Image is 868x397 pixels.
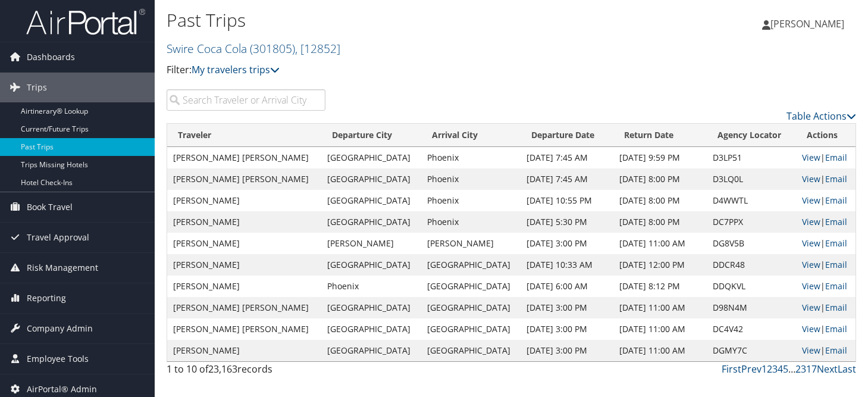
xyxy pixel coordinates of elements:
td: [PERSON_NAME] [167,276,321,297]
td: [GEOGRAPHIC_DATA] [321,297,421,318]
span: Book Travel [27,192,73,222]
td: [PERSON_NAME] [167,340,321,361]
div: 1 to 10 of records [167,362,325,382]
td: | [796,297,856,318]
a: View [802,259,820,270]
td: [DATE] 9:59 PM [613,147,707,168]
a: 2 [767,362,772,376]
a: View [802,302,820,313]
td: [PERSON_NAME] [321,233,421,254]
td: [GEOGRAPHIC_DATA] [321,318,421,340]
a: Email [825,345,847,356]
td: | [796,340,856,361]
th: Traveler: activate to sort column ascending [167,124,321,147]
span: … [788,362,795,376]
span: Employee Tools [27,344,89,374]
td: [PERSON_NAME] [421,233,521,254]
td: [DATE] 10:33 AM [521,254,613,276]
td: DDCR48 [707,254,796,276]
td: D98N4M [707,297,796,318]
a: View [802,280,820,292]
th: Departure City: activate to sort column ascending [321,124,421,147]
td: [DATE] 8:00 PM [613,168,707,190]
td: [DATE] 7:45 AM [521,147,613,168]
th: Agency Locator: activate to sort column ascending [707,124,796,147]
span: Dashboards [27,42,75,72]
td: | [796,168,856,190]
td: [DATE] 5:30 PM [521,211,613,233]
a: Email [825,323,847,335]
a: View [802,345,820,356]
a: [PERSON_NAME] [762,6,856,42]
td: [DATE] 8:12 PM [613,276,707,297]
a: Email [825,195,847,206]
a: My travelers trips [192,63,280,76]
td: [DATE] 6:00 AM [521,276,613,297]
span: ( 301805 ) [250,40,295,57]
a: Email [825,280,847,292]
td: [DATE] 11:00 AM [613,340,707,361]
td: [GEOGRAPHIC_DATA] [421,318,521,340]
td: Phoenix [421,211,521,233]
td: Phoenix [421,147,521,168]
td: | [796,147,856,168]
td: Phoenix [421,168,521,190]
a: View [802,152,820,163]
p: Filter: [167,62,626,78]
span: 23,163 [208,362,237,376]
span: Company Admin [27,314,93,343]
td: [PERSON_NAME] [PERSON_NAME] [167,297,321,318]
a: 2317 [795,362,817,376]
a: Email [825,173,847,185]
a: Email [825,216,847,227]
td: [DATE] 8:00 PM [613,190,707,211]
td: [DATE] 3:00 PM [521,318,613,340]
td: [GEOGRAPHIC_DATA] [321,190,421,211]
td: [PERSON_NAME] [167,233,321,254]
td: [DATE] 3:00 PM [521,340,613,361]
td: [DATE] 11:00 AM [613,318,707,340]
span: Reporting [27,283,66,313]
td: [PERSON_NAME] [167,190,321,211]
a: First [722,362,741,376]
a: Last [838,362,856,376]
td: DGMY7C [707,340,796,361]
td: [PERSON_NAME] [PERSON_NAME] [167,147,321,168]
th: Return Date: activate to sort column ascending [613,124,707,147]
span: , [ 12852 ] [295,40,340,57]
a: Prev [741,362,762,376]
td: | [796,318,856,340]
td: [PERSON_NAME] [PERSON_NAME] [167,168,321,190]
td: Phoenix [321,276,421,297]
a: Swire Coca Cola [167,40,340,57]
td: [DATE] 11:00 AM [613,233,707,254]
td: [DATE] 12:00 PM [613,254,707,276]
td: [PERSON_NAME] [167,254,321,276]
td: [PERSON_NAME] [167,211,321,233]
a: View [802,323,820,335]
a: View [802,173,820,185]
td: [GEOGRAPHIC_DATA] [321,168,421,190]
td: [PERSON_NAME] [PERSON_NAME] [167,318,321,340]
a: Next [817,362,838,376]
td: [GEOGRAPHIC_DATA] [321,211,421,233]
a: View [802,237,820,249]
a: Email [825,259,847,270]
td: [GEOGRAPHIC_DATA] [321,340,421,361]
span: Trips [27,73,47,102]
td: [GEOGRAPHIC_DATA] [321,254,421,276]
td: [DATE] 3:00 PM [521,297,613,318]
td: | [796,254,856,276]
span: Travel Approval [27,223,89,252]
a: 3 [772,362,778,376]
td: DG8V5B [707,233,796,254]
td: [GEOGRAPHIC_DATA] [421,297,521,318]
a: Email [825,152,847,163]
a: Email [825,237,847,249]
td: [DATE] 10:55 PM [521,190,613,211]
a: Table Actions [786,110,856,123]
th: Arrival City: activate to sort column ascending [421,124,521,147]
h1: Past Trips [167,8,626,33]
td: [DATE] 3:00 PM [521,233,613,254]
td: [GEOGRAPHIC_DATA] [421,340,521,361]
